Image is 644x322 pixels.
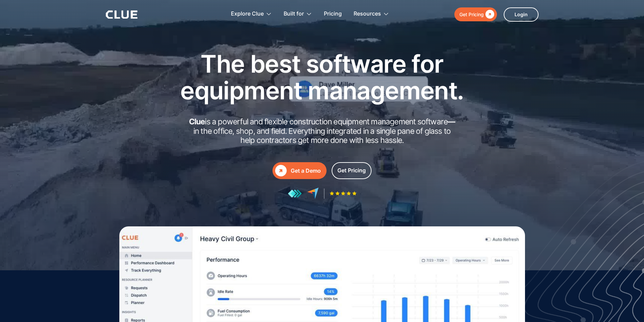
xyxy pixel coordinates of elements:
[291,167,321,175] div: Get a Demo
[448,117,455,126] strong: —
[284,3,312,25] div: Built for
[288,189,302,198] img: reviews at getapp
[170,50,474,104] h1: The best software for equipment management.
[332,162,372,179] a: Get Pricing
[284,3,304,25] div: Built for
[504,7,539,22] a: Login
[275,165,287,176] div: 
[324,3,342,25] a: Pricing
[459,10,484,19] div: Get Pricing
[307,188,319,199] img: reviews at capterra
[354,3,381,25] div: Resources
[231,3,264,25] div: Explore Clue
[330,191,357,196] img: Five-star rating icon
[337,166,366,175] div: Get Pricing
[272,162,327,179] a: Get a Demo
[187,117,457,145] h2: is a powerful and flexible construction equipment management software in the office, shop, and fi...
[189,117,205,126] strong: Clue
[354,3,389,25] div: Resources
[231,3,272,25] div: Explore Clue
[454,7,497,21] a: Get Pricing
[484,10,494,19] div: 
